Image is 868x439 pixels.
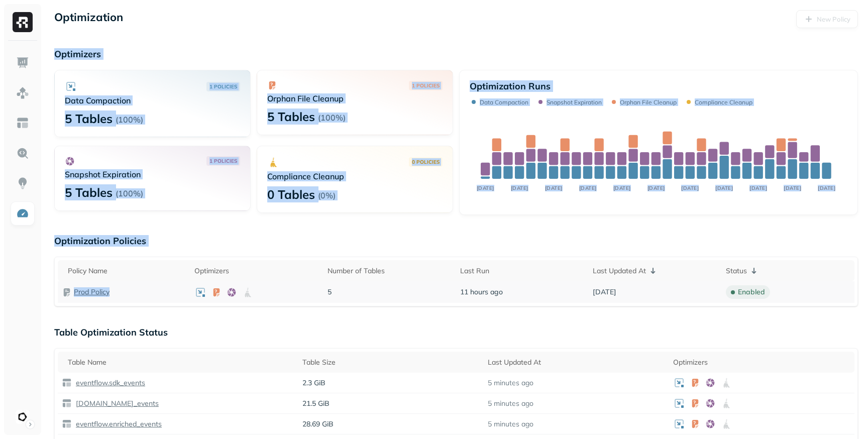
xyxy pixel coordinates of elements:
[460,287,503,297] span: 11 hours ago
[62,398,72,408] img: table
[488,399,533,408] p: 5 minutes ago
[16,177,29,190] img: Insights
[16,207,29,220] img: Optimization
[620,98,677,106] p: Orphan File Cleanup
[68,358,294,367] div: Table Name
[460,266,585,276] div: Last Run
[54,326,858,338] p: Table Optimization Status
[209,83,237,90] p: 1 POLICIES
[267,108,315,125] p: 5 Tables
[738,287,765,297] p: enabled
[13,12,33,32] img: Ryft
[784,185,801,191] tspan: [DATE]
[318,190,336,200] p: ( 0% )
[488,378,533,388] p: 5 minutes ago
[116,115,143,125] p: ( 100% )
[65,169,240,179] p: Snapshot Expiration
[749,185,767,191] tspan: [DATE]
[328,287,452,297] p: 5
[209,157,237,165] p: 1 POLICIES
[16,147,29,160] img: Query Explorer
[65,111,113,127] p: 5 Tables
[715,185,733,191] tspan: [DATE]
[65,95,240,105] p: Data Compaction
[579,185,597,191] tspan: [DATE]
[74,419,162,429] p: eventflow.enriched_events
[194,266,319,276] div: Optimizers
[318,113,346,123] p: ( 100% )
[673,358,850,367] div: Optimizers
[267,186,315,202] p: 0 Tables
[593,287,616,297] span: [DATE]
[302,378,480,388] p: 2.3 GiB
[62,419,72,429] img: table
[72,378,145,388] a: eventflow.sdk_events
[593,265,717,277] div: Last Updated At
[62,378,72,388] img: table
[545,185,563,191] tspan: [DATE]
[16,56,29,69] img: Dashboard
[16,86,29,99] img: Assets
[72,399,159,408] a: [DOMAIN_NAME]_events
[488,358,665,367] div: Last Updated At
[470,80,551,92] p: Optimization Runs
[412,158,440,166] p: 0 POLICIES
[726,265,850,277] div: Status
[547,98,602,106] p: Snapshot Expiration
[328,266,452,276] div: Number of Tables
[267,171,443,181] p: Compliance Cleanup
[116,188,143,198] p: ( 100% )
[74,287,110,297] a: Prod Policy
[302,419,480,429] p: 28.69 GiB
[16,117,29,130] img: Asset Explorer
[302,399,480,408] p: 21.5 GiB
[695,98,752,106] p: Compliance Cleanup
[488,419,533,429] p: 5 minutes ago
[74,399,159,408] p: [DOMAIN_NAME]_events
[74,378,145,388] p: eventflow.sdk_events
[267,93,443,103] p: Orphan File Cleanup
[480,98,528,106] p: Data Compaction
[613,185,631,191] tspan: [DATE]
[54,48,858,60] p: Optimizers
[412,82,440,89] p: 1 POLICIES
[65,184,113,200] p: 5 Tables
[818,185,835,191] tspan: [DATE]
[54,235,858,247] p: Optimization Policies
[16,410,30,424] img: Ludeo
[72,419,162,429] a: eventflow.enriched_events
[54,10,123,28] p: Optimization
[647,185,665,191] tspan: [DATE]
[681,185,699,191] tspan: [DATE]
[302,358,480,367] div: Table Size
[511,185,528,191] tspan: [DATE]
[477,185,494,191] tspan: [DATE]
[68,266,186,276] div: Policy Name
